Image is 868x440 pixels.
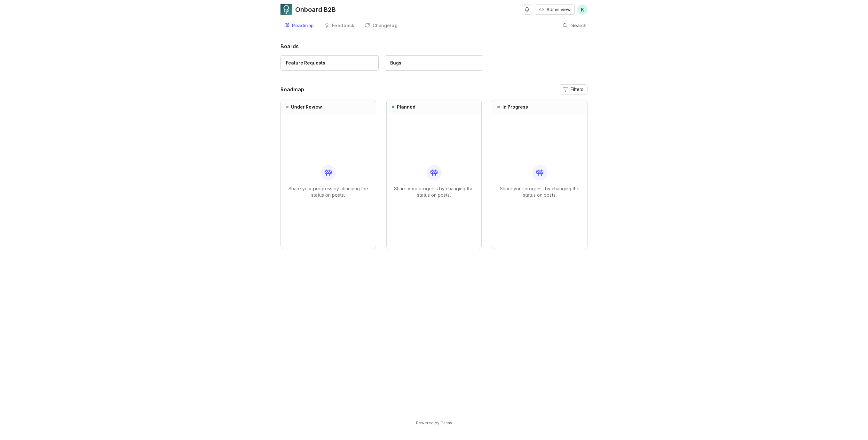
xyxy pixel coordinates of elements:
[547,6,571,13] span: Admin view
[286,186,371,198] p: Share your progress by changing the status on posts.
[497,186,582,198] p: Share your progress by changing the status on posts.
[280,19,318,32] a: Roadmap
[280,42,588,50] h1: Boards
[286,59,325,66] div: Feature Requests
[571,86,583,93] span: Filters
[392,186,477,198] p: Share your progress by changing the status on posts.
[292,23,314,28] div: Roadmap
[280,4,292,15] img: Onboard B2B logo
[361,19,402,32] a: Changelog
[280,86,304,93] h2: Roadmap
[577,4,588,15] button: K
[581,6,584,13] span: K
[535,4,575,15] button: Admin view
[280,55,379,71] a: Feature Requests
[385,55,483,71] a: Bugs
[415,419,453,427] a: Powered by Canny
[320,19,359,32] a: Feedback
[373,23,398,28] div: Changelog
[502,104,528,110] h3: In Progress
[559,84,588,95] button: Filters
[522,4,532,15] button: Notifications
[295,6,336,13] div: Onboard B2B
[291,104,322,110] h3: Under Review
[390,59,401,66] div: Bugs
[332,23,355,28] div: Feedback
[397,104,415,110] h3: Planned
